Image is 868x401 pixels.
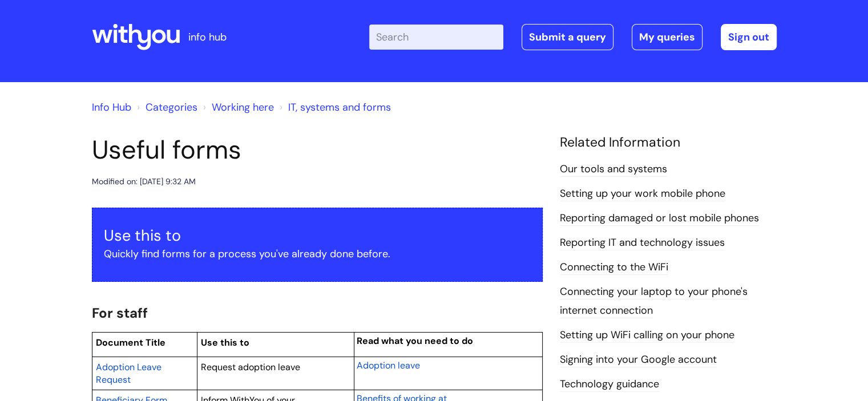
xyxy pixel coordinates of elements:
a: Technology guidance [560,377,659,392]
div: Modified on: [DATE] 9:32 AM [92,175,196,189]
li: IT, systems and forms [277,98,391,116]
span: Read what you need to do [357,335,473,347]
h4: Related Information [560,135,777,151]
a: Our tools and systems [560,162,667,177]
a: Connecting to the WiFi [560,260,668,275]
a: Reporting IT and technology issues [560,236,725,250]
a: Submit a query [522,24,613,50]
span: Use this to [201,337,249,349]
a: Adoption Leave Request [96,360,162,386]
span: Adoption leave [357,359,420,371]
a: Info Hub [92,100,131,114]
li: Working here [200,98,274,116]
span: Document Title [96,337,165,349]
p: Quickly find forms for a process you've already done before. [104,245,531,263]
p: info hub [188,28,227,46]
a: Signing into your Google account [560,353,717,367]
a: Working here [212,100,274,114]
a: Setting up WiFi calling on your phone [560,328,734,343]
a: Sign out [721,24,777,50]
div: | - [369,24,777,50]
span: Request adoption leave [201,361,300,373]
input: Search [369,25,503,50]
li: Solution home [134,98,197,116]
a: Setting up your work mobile phone [560,187,725,201]
a: My queries [632,24,703,50]
h3: Use this to [104,226,531,245]
a: Adoption leave [357,358,420,372]
h1: Useful forms [92,135,543,165]
a: IT, systems and forms [288,100,391,114]
a: Categories [146,100,197,114]
span: Adoption Leave Request [96,361,162,386]
a: Connecting your laptop to your phone's internet connection [560,285,748,318]
span: For staff [92,304,148,322]
a: Reporting damaged or lost mobile phones [560,211,759,226]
